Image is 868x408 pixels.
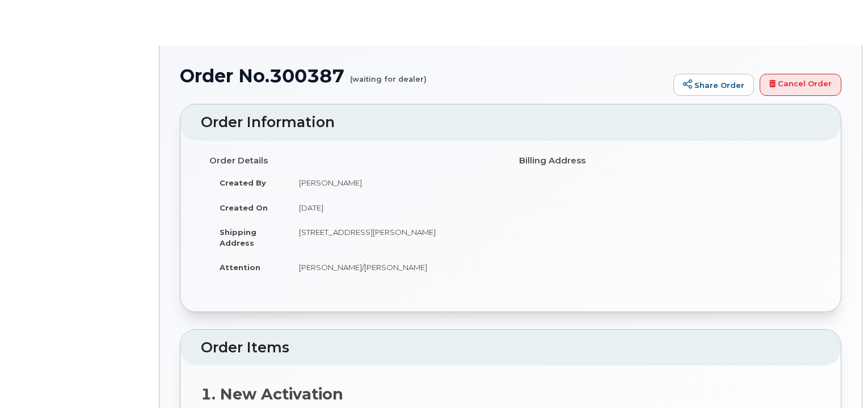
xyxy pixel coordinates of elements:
a: Share Order [673,74,754,96]
h2: Order Information [201,115,820,131]
td: [PERSON_NAME] [289,170,502,195]
small: (waiting for dealer) [350,66,427,83]
td: [PERSON_NAME]/[PERSON_NAME] [289,255,502,280]
td: [STREET_ADDRESS][PERSON_NAME] [289,220,502,255]
h4: Order Details [209,156,502,166]
strong: Shipping Address [220,228,256,247]
h4: Billing Address [519,156,812,166]
strong: Created By [220,178,266,187]
a: Cancel Order [760,74,841,96]
h2: Order Items [201,340,820,356]
strong: Attention [220,263,260,272]
strong: 1. New Activation [201,385,343,403]
strong: Created On [220,203,268,212]
td: [DATE] [289,195,502,220]
h1: Order No.300387 [180,66,668,86]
